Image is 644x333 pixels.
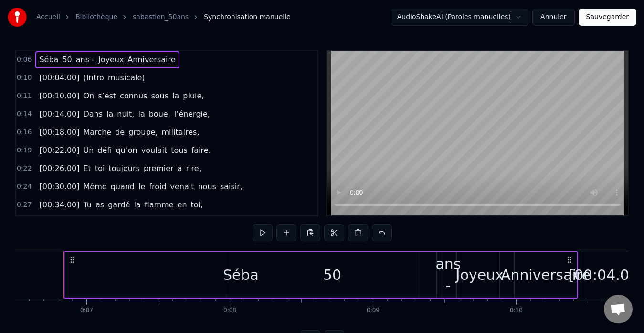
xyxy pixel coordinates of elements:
span: groupe, [127,127,158,138]
span: la [106,108,114,119]
span: 0:16 [17,128,32,137]
span: venait [169,181,195,192]
span: rire, [185,163,202,174]
span: [00:34.00] [38,199,80,210]
span: faire. [190,145,212,156]
span: Dans [83,108,104,119]
span: as [95,199,105,210]
span: (Intro [83,72,105,83]
span: toi [94,163,106,174]
span: tous [170,145,189,156]
div: 0:08 [223,307,236,314]
span: militaires, [161,127,201,138]
span: l’énergie, [173,108,211,119]
span: Synchronisation manuelle [204,12,291,22]
span: 0:27 [17,200,32,210]
span: voulait [140,145,168,156]
span: s’est [97,90,117,101]
div: Anniversaire [501,264,591,286]
div: ans - [435,253,461,296]
span: musicale) [107,72,146,83]
div: 0:09 [367,307,380,314]
span: sous [150,90,169,101]
span: 0:22 [17,164,32,173]
span: Tu [83,199,93,210]
span: Anniversaire [127,54,176,65]
div: 0:10 [510,307,523,314]
div: 0:07 [80,307,93,314]
span: 0:10 [17,73,32,83]
a: Accueil [36,12,60,22]
span: [00:30.00] [38,181,80,192]
span: premier [143,163,175,174]
span: connus [119,90,148,101]
span: nuit, [116,108,135,119]
span: toi, [190,199,204,210]
span: qu’on [115,145,138,156]
span: le [137,181,146,192]
span: nous [197,181,217,192]
span: la [137,108,146,119]
span: défi [96,145,113,156]
div: Joyeux [456,264,504,286]
span: flamme [144,199,175,210]
span: [00:18.00] [38,127,80,138]
span: boue, [148,108,171,119]
button: Sauvegarder [579,9,636,26]
button: Annuler [532,9,574,26]
span: 0:19 [17,146,32,155]
nav: breadcrumb [36,12,291,22]
div: Séba [223,264,259,286]
span: la [133,199,141,210]
div: [00:04.00] [569,264,644,286]
span: 0:11 [17,91,32,101]
a: Bibliothèque [75,12,117,22]
span: [00:26.00] [38,163,80,174]
span: [00:10.00] [38,90,80,101]
span: [00:22.00] [38,145,80,156]
span: toujours [107,163,141,174]
span: [00:04.00] [38,72,80,83]
span: pluie, [182,90,205,101]
span: gardé [107,199,131,210]
span: ans - [75,54,95,65]
span: 0:24 [17,182,32,192]
span: Même [83,181,108,192]
span: Joyeux [97,54,125,65]
span: saisir, [219,181,243,192]
img: youka [8,8,27,27]
span: Marche [83,127,113,138]
span: On [83,90,95,101]
span: froid [148,181,167,192]
span: quand [110,181,136,192]
span: Un [83,145,95,156]
span: 0:14 [17,109,32,119]
span: en [177,199,188,210]
div: Ouvrir le chat [604,295,633,323]
span: [00:14.00] [38,108,80,119]
span: la [171,90,180,101]
span: 50 [61,54,73,65]
span: 0:06 [17,55,32,64]
a: sabastien_50ans [133,12,189,22]
span: Séba [38,54,59,65]
span: de [114,127,126,138]
span: à [177,163,183,174]
span: Et [83,163,92,174]
div: 50 [323,264,341,286]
